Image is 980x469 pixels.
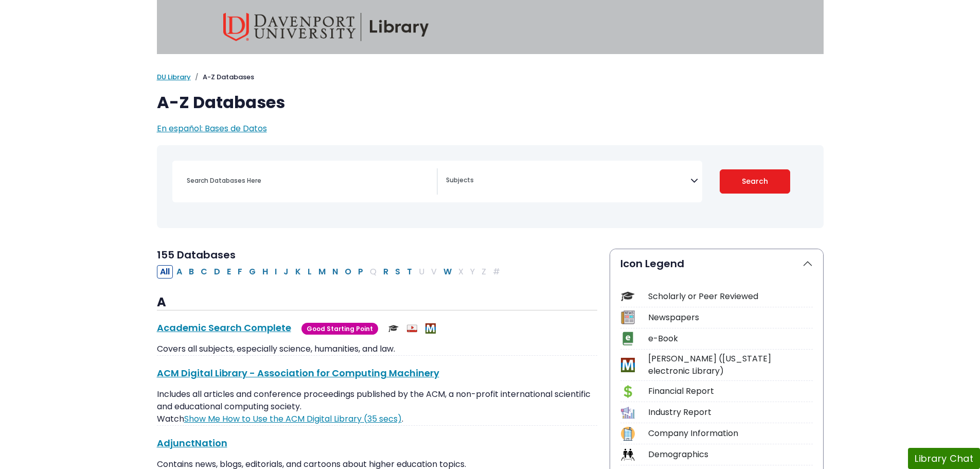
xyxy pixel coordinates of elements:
p: Covers all subjects, especially science, humanities, and law. [157,343,597,355]
img: Scholarly or Peer Reviewed [388,323,399,334]
button: Filter Results N [329,265,341,279]
img: Davenport University Library [223,13,429,41]
button: Submit for Search Results [720,169,790,194]
span: 155 Databases [157,248,236,262]
button: Filter Results S [392,265,403,279]
button: Filter Results T [404,265,415,279]
button: Filter Results I [272,265,280,279]
textarea: Search [446,177,690,185]
button: Filter Results B [186,265,197,279]
img: Icon Industry Report [621,406,635,420]
button: Filter Results G [246,265,259,279]
img: Icon e-Book [621,332,635,345]
nav: Search filters [157,145,824,228]
div: e-Book [648,333,813,345]
div: Alpha-list to filter by first letter of database name [157,265,504,277]
img: Icon Financial Report [621,385,635,398]
input: Search database by title or keyword [181,173,437,188]
img: Icon Newspapers [621,310,635,324]
button: Filter Results P [355,265,366,279]
button: Filter Results H [259,265,271,279]
li: A-Z Databases [191,72,254,82]
span: Good Starting Point [301,323,378,335]
a: Link opens in new window [184,413,402,425]
div: Company Information [648,427,813,440]
button: Filter Results L [305,265,315,279]
button: Filter Results R [380,265,391,279]
button: Filter Results F [235,265,245,279]
button: Icon Legend [610,249,823,278]
button: Filter Results C [198,265,210,279]
button: Filter Results M [315,265,329,279]
div: Financial Report [648,385,813,397]
button: Filter Results O [342,265,354,279]
div: Newspapers [648,311,813,324]
a: DU Library [157,72,191,82]
a: Academic Search Complete [157,321,291,334]
button: Filter Results E [224,265,234,279]
img: Icon Scholarly or Peer Reviewed [621,289,635,303]
img: Icon MeL (Michigan electronic Library) [621,358,635,372]
nav: breadcrumb [157,72,824,82]
p: Includes all articles and conference proceedings published by the ACM, a non-profit international... [157,388,597,425]
img: Audio & Video [407,323,417,334]
img: MeL (Michigan electronic Library) [425,323,436,334]
h3: A [157,295,597,310]
div: [PERSON_NAME] ([US_STATE] electronic Library) [648,353,813,377]
button: All [157,265,173,279]
img: Icon Company Information [621,427,635,441]
img: Icon Demographics [621,448,635,462]
h1: A-Z Databases [157,93,824,112]
a: En español: Bases de Datos [157,123,267,134]
button: Filter Results D [211,265,223,279]
div: Scholarly or Peer Reviewed [648,290,813,303]
button: Filter Results J [280,265,292,279]
button: Filter Results A [173,265,185,279]
button: Filter Results K [292,265,304,279]
div: Demographics [648,448,813,461]
div: Industry Report [648,406,813,419]
a: AdjunctNation [157,437,227,449]
a: ACM Digital Library - Association for Computing Machinery [157,367,439,379]
button: Library Chat [908,448,980,469]
button: Filter Results W [440,265,455,279]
